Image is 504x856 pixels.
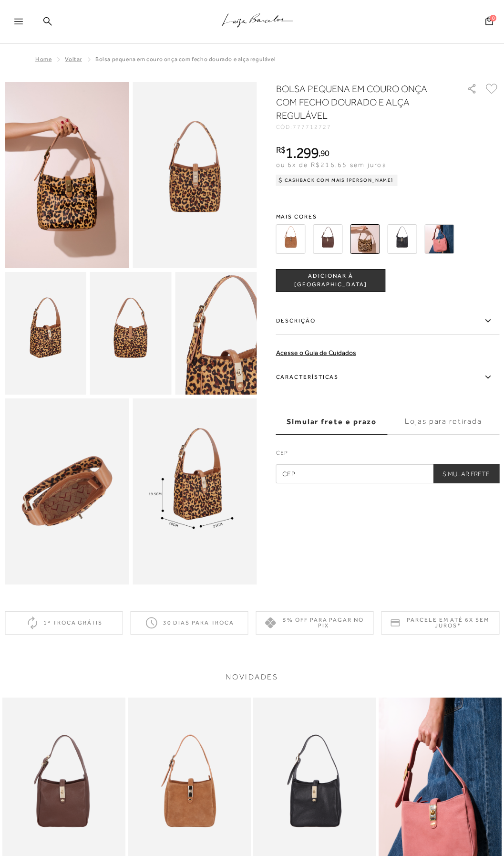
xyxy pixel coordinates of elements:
[381,611,499,635] div: Parcele em até 6x sem juros*
[65,56,82,63] a: Voltar
[5,272,86,394] img: image
[490,15,496,21] span: 0
[276,269,386,292] button: ADICIONAR À [GEOGRAPHIC_DATA]
[276,449,500,462] label: CEP
[175,272,257,394] img: image
[276,464,500,483] input: CEP
[5,398,129,585] img: image
[320,148,329,158] span: 90
[425,224,454,254] img: BOLSA PEQUENA EM COURO ROSA QUARTZO COM FECHO DOURADO E ALÇA REGULÁVEL
[319,149,329,157] i: ,
[276,307,500,335] label: Descrição
[388,409,499,435] label: Lojas para retirada
[350,224,380,254] img: BOLSA PEQUENA EM COURO ONÇA COM FECHO DOURADO E ALÇA REGULÁVEL
[276,364,500,391] label: Características
[35,56,51,63] a: Home
[483,16,496,29] button: 0
[5,82,129,268] img: image
[133,398,257,585] img: image
[433,464,499,483] button: Simular Frete
[133,82,257,268] img: image
[276,124,457,130] div: CÓD:
[276,349,356,356] a: Acesse o Guia de Cuidados
[276,161,386,168] span: ou 6x de R$216,65 sem juros
[276,175,398,186] div: Cashback com Mais [PERSON_NAME]
[276,409,388,435] label: Simular frete e prazo
[313,224,343,254] img: BOLSA PEQUENA EM COURO CAFÉ COM FECHO DOURADO E ALÇA REGULÁVEL
[277,272,385,289] span: ADICIONAR À [GEOGRAPHIC_DATA]
[276,224,306,254] img: BOLSA PEQUENA EM CAMURÇA CARAMELO COM FECHO DOURADO E ALÇA REGULÁVEL
[90,272,172,394] img: image
[130,611,248,635] div: 30 dias para troca
[5,611,123,635] div: 1ª troca grátis
[276,214,500,219] span: Mais cores
[256,611,374,635] div: 5% off para pagar no PIX
[388,224,417,254] img: BOLSA PEQUENA EM COURO PRETO COM FECHO DOURADO E ALÇA REGULÁVEL
[276,82,445,122] h1: BOLSA PEQUENA EM COURO ONÇA COM FECHO DOURADO E ALÇA REGULÁVEL
[285,144,319,161] span: 1.299
[95,56,276,63] span: BOLSA PEQUENA EM COURO ONÇA COM FECHO DOURADO E ALÇA REGULÁVEL
[276,146,286,154] i: R$
[293,124,331,130] span: 777712727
